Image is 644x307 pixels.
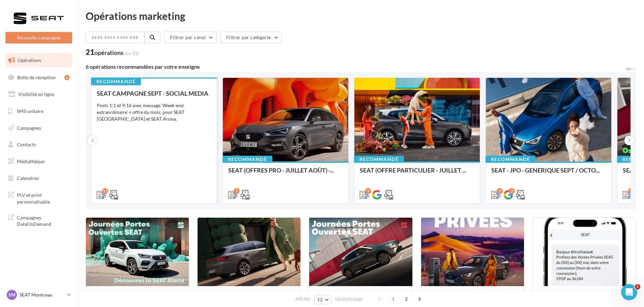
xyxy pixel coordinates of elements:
[17,74,56,80] span: Boîte de réception
[635,284,640,289] span: 1
[5,288,72,301] a: SM SEAT Montceau
[123,50,139,56] span: (sur 22)
[17,175,39,181] span: Calendrier
[17,125,41,130] span: Campagnes
[365,188,371,194] div: 9
[317,297,323,302] span: 12
[164,32,217,43] button: Filtrer par canal
[621,284,637,300] iframe: Intercom live chat
[17,213,69,227] span: Campagnes DataOnDemand
[86,11,636,21] div: Opérations marketing
[8,291,16,298] span: SM
[97,102,211,122] div: Posts 1:1 et 9:16 avec message 'Week-end extraordinaire' + offre du mois, pour SEAT [GEOGRAPHIC_D...
[20,291,64,298] p: SEAT Montceau
[388,294,399,304] span: 1
[497,188,503,194] div: 2
[221,32,282,43] button: Filtrer par catégorie
[5,32,72,43] button: Nouvelle campagne
[4,137,74,152] a: Contacts
[360,166,466,174] span: SEAT (OFFRE PARTICULIER - JUILLET ...
[86,49,139,56] div: 21
[4,121,74,135] a: Campagnes
[335,296,363,302] span: résultats/page
[4,53,74,67] a: Opérations
[102,188,108,194] div: 11
[354,156,404,163] div: Recommandé
[17,158,45,164] span: Médiathèque
[4,188,74,208] a: PLV et print personnalisable
[491,166,600,174] span: SEAT - JPO - GENERIQUE SEPT / OCTO...
[91,78,141,85] div: Recommandé
[18,91,54,97] span: Visibilité en ligne
[97,90,208,97] span: SEAT CAMPAGNE SEPT - SOCIAL MEDIA
[17,142,36,147] span: Contacts
[17,108,43,114] span: SMS unitaire
[18,57,41,63] span: Opérations
[64,75,69,80] div: 1
[234,188,240,194] div: 5
[94,50,139,56] div: opérations
[4,154,74,168] a: Médiathèque
[295,296,311,302] span: Afficher
[4,210,74,230] a: Campagnes DataOnDemand
[628,188,634,194] div: 6
[4,104,74,118] a: SMS unitaire
[86,64,625,69] div: 6 opérations recommandées par votre enseigne
[223,156,272,163] div: Recommandé
[17,190,69,205] span: PLV et print personnalisable
[314,295,331,304] button: 12
[4,87,74,101] a: Visibilité en ligne
[4,70,74,85] a: Boîte de réception1
[401,294,412,304] span: 2
[486,156,535,163] div: Recommandé
[4,171,74,185] a: Calendrier
[228,166,334,174] span: SEAT (OFFRES PRO - JUILLET AOÛT) -...
[509,188,515,194] div: 2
